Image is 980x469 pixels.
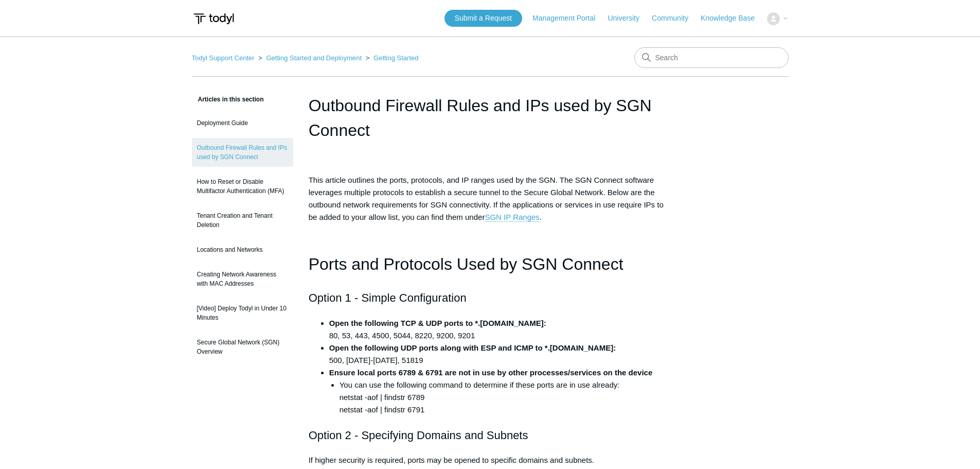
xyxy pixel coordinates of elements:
strong: Ensure local ports 6789 & 6791 are not in use by other processes/services on the device [329,368,653,377]
a: Creating Network Awareness with MAC Addresses [192,265,293,293]
a: How to Reset or Disable Multifactor Authentication (MFA) [192,172,293,201]
li: 80, 53, 443, 4500, 5044, 8220, 9200, 9201 [329,317,672,342]
a: SGN IP Ranges [485,213,539,222]
a: Community [652,13,699,24]
a: Outbound Firewall Rules and IPs used by SGN Connect [192,138,293,167]
a: [Video] Deploy Todyl in Under 10 Minutes [192,299,293,327]
a: Todyl Support Center [192,54,255,62]
a: Locations and Networks [192,240,293,259]
input: Search [634,47,789,68]
li: Getting Started [364,54,419,62]
h1: Ports and Protocols Used by SGN Connect [309,251,672,277]
span: Articles in this section [192,96,264,103]
a: Deployment Guide [192,113,293,133]
li: 500, [DATE]-[DATE], 51819 [329,342,672,367]
li: Todyl Support Center [192,54,257,62]
strong: Open the following UDP ports along with ESP and ICMP to *.[DOMAIN_NAME]: [329,343,616,352]
strong: Open the following TCP & UDP ports to *.[DOMAIN_NAME]: [329,319,546,327]
a: Secure Global Network (SGN) Overview [192,333,293,361]
a: University [608,13,649,24]
a: Tenant Creation and Tenant Deletion [192,206,293,235]
li: Getting Started and Deployment [256,54,364,62]
h1: Outbound Firewall Rules and IPs used by SGN Connect [309,93,672,143]
a: Submit a Request [444,10,522,27]
p: If higher security is required, ports may be opened to specific domains and subnets. [309,454,672,466]
a: Management Portal [532,13,605,24]
li: You can use the following command to determine if these ports are in use already: netstat -aof | ... [340,379,672,416]
h2: Option 2 - Specifying Domains and Subnets [309,426,672,444]
span: This article outlines the ports, protocols, and IP ranges used by the SGN. The SGN Connect softwa... [309,176,664,222]
a: Getting Started and Deployment [266,54,362,62]
a: Getting Started [373,54,418,62]
h2: Option 1 - Simple Configuration [309,289,672,307]
img: Todyl Support Center Help Center home page [192,9,236,28]
a: Knowledge Base [701,13,765,24]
